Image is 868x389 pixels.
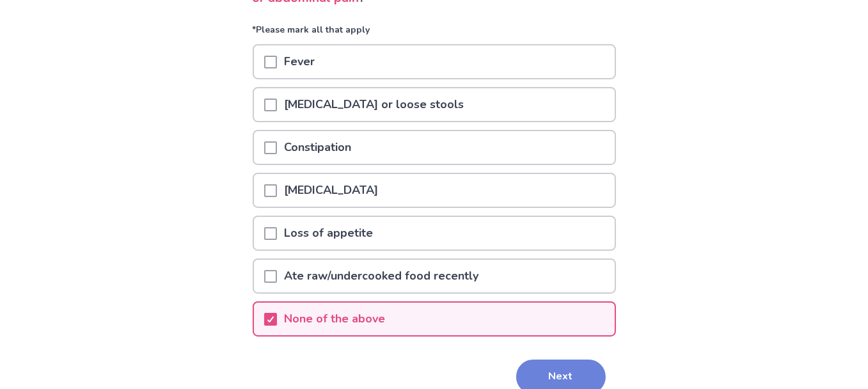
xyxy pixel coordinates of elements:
p: None of the above [277,303,393,335]
p: Loss of appetite [277,217,381,250]
p: [MEDICAL_DATA] or loose stools [277,88,472,121]
p: Constipation [277,131,359,164]
p: [MEDICAL_DATA] [277,174,386,207]
p: *Please mark all that apply [253,23,616,44]
p: Ate raw/undercooked food recently [277,260,487,292]
p: Fever [277,45,323,78]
